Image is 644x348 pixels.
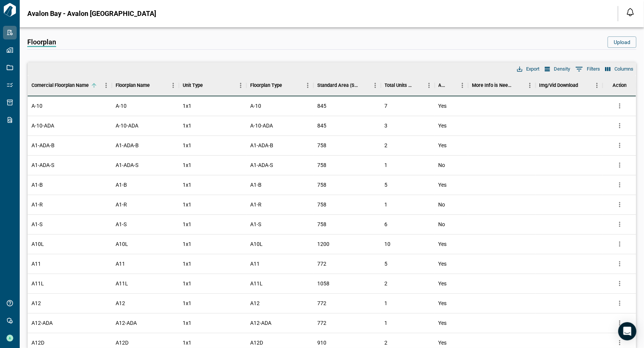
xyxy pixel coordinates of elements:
button: more [614,238,625,250]
span: Yes [439,280,447,287]
span: A11L [116,280,128,287]
span: 772 [317,260,326,268]
span: 2 [385,142,388,148]
span: A1-B [250,181,262,189]
button: more [614,159,625,171]
span: 1x1 [183,161,191,169]
span: 1 [385,300,388,306]
span: 1x1 [183,240,191,248]
button: more [614,278,625,289]
div: Unit Type [179,75,246,96]
button: more [614,258,625,269]
button: Sort [514,80,524,91]
span: 2 [385,280,388,287]
button: more [614,298,625,309]
span: A-10 [31,102,42,110]
button: more [614,317,625,329]
div: More Info is Needed [472,75,513,96]
span: 2 [385,340,388,346]
div: Action [613,75,627,96]
button: more [614,199,625,210]
span: Yes [439,339,447,346]
div: Unit Type [183,75,203,96]
span: A1-R [116,201,127,208]
span: A1-R [250,201,262,208]
div: Floorplan Type [246,75,313,96]
span: 758 [317,161,326,169]
div: Standard Area (SQFT) [313,75,381,96]
span: A12-ADA [31,319,53,327]
span: A11 [31,260,41,268]
span: A1-S [116,220,127,228]
span: A12D [116,339,128,346]
button: Sort [89,80,99,91]
button: Sort [578,80,589,91]
button: Menu [524,80,536,91]
button: Upload [608,36,636,48]
span: A1-B [31,181,43,189]
span: Yes [439,240,447,248]
span: 1x1 [183,260,191,268]
span: A1-R [31,201,43,208]
span: Avalon Bay - Avalon [GEOGRAPHIC_DATA] [27,10,156,17]
span: Yes [439,260,447,268]
button: Density [543,64,572,74]
button: more [614,120,625,131]
span: A12-ADA [116,319,137,327]
span: A12 [250,299,260,307]
span: A10L [116,240,128,248]
span: 772 [317,299,326,307]
span: A-10-ADA [116,122,138,129]
span: 1x1 [183,339,191,346]
div: Comercial Floorplan Name [31,75,89,96]
span: 1x1 [183,299,191,307]
span: 1 [385,202,388,208]
span: 10 [385,241,391,247]
span: 1x1 [183,122,191,129]
span: A11 [250,260,260,268]
span: 5 [385,182,388,188]
span: A-10 [116,102,127,110]
span: 1x1 [183,220,191,228]
span: Yes [439,142,447,149]
span: No [439,161,445,169]
span: 845 [317,102,326,110]
span: Yes [439,102,447,110]
button: Sort [413,80,423,91]
span: Yes [439,181,447,189]
span: A-10-ADA [31,122,54,129]
div: Standard Area (SQFT) [317,75,359,96]
span: A12D [250,339,263,346]
button: Menu [302,80,313,91]
span: A1-S [31,220,42,228]
span: 3 [385,123,388,129]
div: Total Units (350) [385,75,413,96]
button: Sort [446,80,457,91]
div: Action [603,75,636,96]
span: 1x1 [183,181,191,189]
div: Total Units (350) [381,75,435,96]
span: 845 [317,122,326,129]
span: A10L [250,240,263,248]
span: A11L [31,280,44,287]
button: Show filters [573,63,602,75]
span: 1 [385,320,388,326]
span: 1058 [317,280,329,287]
span: 1x1 [183,102,191,110]
div: Autodesk URL Added [439,75,447,96]
button: more [614,179,625,191]
span: 758 [317,181,326,189]
span: 758 [317,142,326,149]
span: A1-ADA-B [31,142,55,149]
button: Menu [423,80,435,91]
span: 1x1 [183,201,191,208]
button: more [614,140,625,151]
span: A12D [31,339,44,346]
span: Floorplan [27,38,56,47]
div: More Info is Needed [468,75,535,96]
button: Sort [359,80,370,91]
button: more [614,219,625,230]
span: A-10-ADA [250,122,273,129]
button: more [614,100,625,112]
button: Menu [168,80,179,91]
